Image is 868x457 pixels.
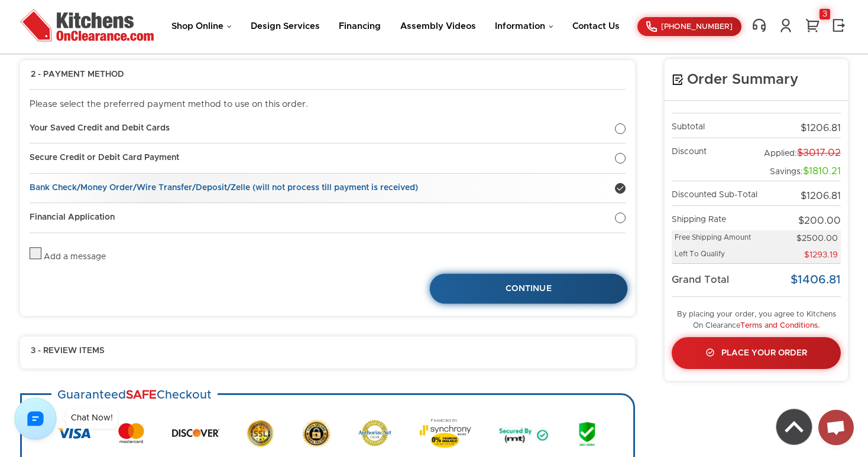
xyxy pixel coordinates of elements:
a: Secure Credit or Debit Card Payment [30,143,626,174]
img: AES 256 Bit [576,419,598,448]
img: Chat with us [14,397,57,440]
td: Discount [672,138,761,162]
a: [PHONE_NUMBER] [637,17,741,36]
span: $1406.81 [791,274,841,286]
div: Open chat [818,410,854,445]
img: SSL [247,419,274,448]
td: Applied: [761,138,841,162]
span: $1293.19 [804,251,838,259]
a: Shop Online [171,22,232,31]
strong: Financial Application [30,213,115,221]
a: Information [495,22,553,31]
td: Discounted Sub-Total [672,181,761,205]
a: Terms and Conditions. [740,322,820,329]
a: Contact Us [572,22,620,31]
strong: Bank Check/Money Order/Wire Transfer/Deposit/Zelle (will not process till payment is received) [30,184,418,192]
h4: Order Summary [672,71,841,89]
span: $200.00 [798,216,841,226]
a: 3 [804,18,821,33]
img: Visa [57,428,90,439]
img: Secure [302,419,331,448]
small: By placing your order, you agree to Kitchens On Clearance [677,311,836,329]
a: Financing [339,22,381,31]
span: $1206.81 [801,191,841,201]
img: Authorize.net [358,420,391,446]
span: 2 - Payment Method [31,70,124,80]
p: Please select the preferred payment method to use on this order. [30,99,626,110]
span: $2500.00 [796,234,838,243]
a: Continue [430,274,628,304]
td: Left To Qualify [672,247,761,264]
td: Grand Total [672,263,761,296]
strong: SAFE [126,389,157,400]
a: Design Services [251,22,320,31]
span: $1810.21 [803,167,841,176]
span: Place Your Order [721,349,807,357]
img: Secured by MT [498,419,549,448]
img: MasterCard [118,423,144,443]
span: $1206.81 [801,123,841,133]
td: Free Shipping Amount [672,230,761,247]
div: Chat Now! [71,414,113,422]
a: Place Your Order [672,337,841,369]
td: Savings: [761,162,841,181]
a: Bank Check/Money Order/Wire Transfer/Deposit/Zelle (will not process till payment is received) [30,174,626,204]
span: $3017.02 [797,148,841,158]
img: Synchrony Bank [419,419,471,448]
span: Continue [506,285,552,293]
a: Your Saved Credit and Debit Cards [30,114,626,144]
span: 3 - Review Items [31,346,105,357]
div: Add a message [44,252,106,263]
h3: Guaranteed Checkout [51,381,218,408]
img: Kitchens On Clearance [20,9,154,41]
strong: Secure Credit or Debit Card Payment [30,154,179,162]
a: Financial Application [30,203,626,233]
a: Assembly Videos [400,22,476,31]
img: Discover [172,425,219,442]
span: [PHONE_NUMBER] [661,23,733,31]
strong: Your Saved Credit and Debit Cards [30,124,170,132]
img: Back to top [776,409,812,445]
td: Subtotal [672,113,761,138]
td: Shipping Rate [672,205,761,230]
div: 3 [820,9,830,19]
